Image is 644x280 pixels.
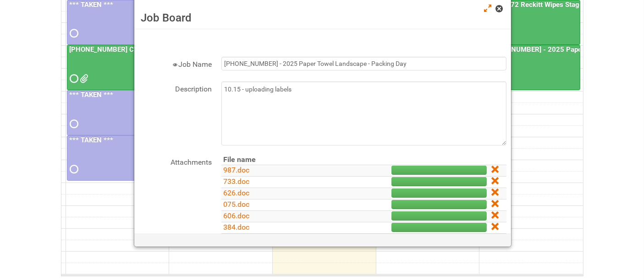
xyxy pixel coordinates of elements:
[224,177,250,186] a: 733.doc
[224,223,250,232] a: 384.doc
[70,75,77,82] span: Requested
[224,211,250,220] a: 606.doc
[141,11,504,25] h3: Job Board
[480,45,580,90] a: [PHONE_NUMBER] - 2025 Paper Towel Landscape - Packing Day
[224,200,250,209] a: 075.doc
[70,121,77,127] span: Requested
[221,81,506,145] textarea: 10.15 - uploading labels
[224,166,250,174] a: 987.doc
[139,57,212,70] label: Job Name
[68,45,282,54] a: [PHONE_NUMBER] CTI PQB [PERSON_NAME] Real US - blinding day
[221,155,353,165] th: File name
[70,30,77,37] span: Requested
[70,166,77,172] span: Requested
[80,75,87,82] span: Front Label KRAFT batch 2 (02.26.26) - code AZ05 use 2nd.docx Front Label KRAFT batch 2 (02.26.26...
[67,45,166,90] a: [PHONE_NUMBER] CTI PQB [PERSON_NAME] Real US - blinding day
[224,188,250,197] a: 626.doc
[139,81,212,95] label: Description
[139,155,212,168] label: Attachments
